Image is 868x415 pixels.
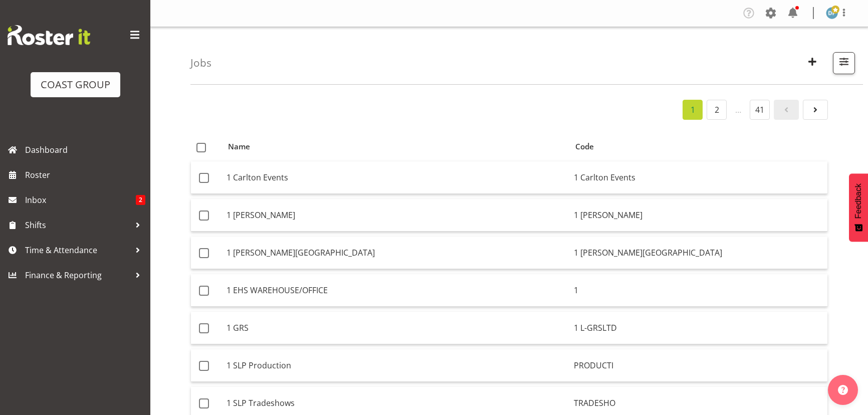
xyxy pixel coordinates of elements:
[136,195,145,205] span: 2
[570,312,827,344] td: 1 L-GRSLTD
[25,218,130,233] span: Shifts
[223,237,570,269] td: 1 [PERSON_NAME][GEOGRAPHIC_DATA]
[802,52,823,74] button: Create New Job
[223,199,570,232] td: 1 [PERSON_NAME]
[838,385,848,395] img: help-xxl-2.png
[223,349,570,382] td: 1 SLP Production
[228,141,250,152] span: Name
[707,100,727,120] a: 2
[570,161,827,194] td: 1 Carlton Events
[25,243,130,258] span: Time & Attendance
[575,141,594,152] span: Code
[25,142,145,157] span: Dashboard
[570,199,827,232] td: 1 [PERSON_NAME]
[223,274,570,307] td: 1 EHS WAREHOUSE/OFFICE
[25,167,145,182] span: Roster
[849,173,868,242] button: Feedback - Show survey
[570,237,827,269] td: 1 [PERSON_NAME][GEOGRAPHIC_DATA]
[570,274,827,307] td: 1
[8,25,90,45] img: Rosterit website logo
[750,100,770,120] a: 41
[41,77,110,92] div: COAST GROUP
[223,161,570,194] td: 1 Carlton Events
[25,192,136,207] span: Inbox
[826,7,838,19] img: david-forte1134.jpg
[223,312,570,344] td: 1 GRS
[833,52,855,74] button: Filter Jobs
[570,349,827,382] td: PRODUCTI
[854,183,863,219] span: Feedback
[25,268,130,283] span: Finance & Reporting
[190,57,211,69] h4: Jobs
